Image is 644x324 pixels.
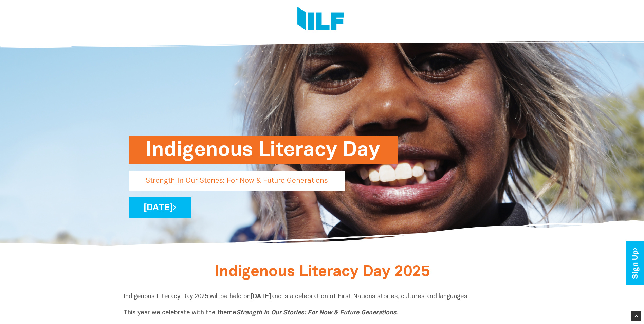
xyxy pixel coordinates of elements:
h1: Indigenous Literacy Day [146,136,381,164]
a: [DATE] [129,197,191,218]
span: Indigenous Literacy Day 2025 [215,265,430,279]
img: Logo [297,7,344,32]
p: Strength In Our Stories: For Now & Future Generations [129,171,345,191]
i: Strength In Our Stories: For Now & Future Generations [236,310,397,316]
b: [DATE] [251,294,271,300]
div: Scroll Back to Top [631,311,641,321]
